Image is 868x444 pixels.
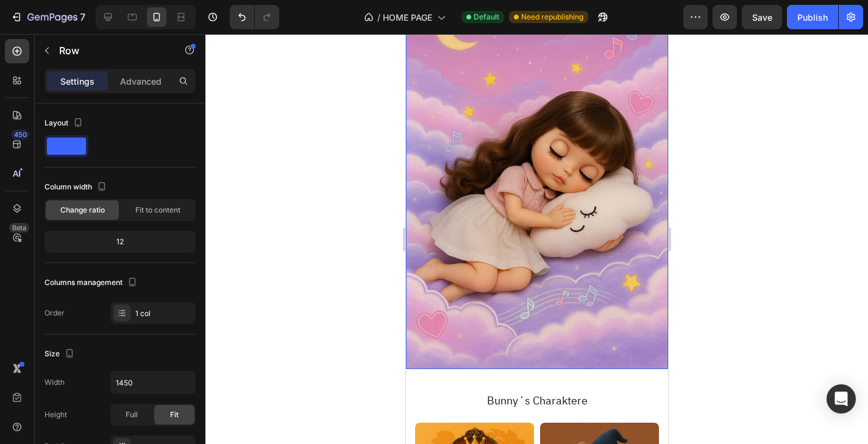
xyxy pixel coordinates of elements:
[827,384,856,414] div: Open Intercom Messenger
[406,34,668,444] iframe: Design area
[521,12,583,23] span: Need republishing
[47,233,193,250] div: 12
[80,10,85,24] p: 7
[787,5,838,29] button: Publish
[44,346,77,362] div: Size
[170,409,179,420] span: Fit
[44,409,67,420] div: Height
[12,130,29,139] div: 450
[126,409,138,420] span: Full
[135,308,193,319] div: 1 col
[111,372,195,393] input: Auto
[60,205,105,216] span: Change ratio
[230,5,279,29] div: Undo/Redo
[135,205,180,216] span: Fit to content
[9,223,29,233] div: Beta
[5,5,91,29] button: 7
[120,75,162,88] p: Advanced
[44,179,109,196] div: Column width
[44,115,85,132] div: Layout
[797,11,828,24] div: Publish
[44,377,65,388] div: Width
[44,308,65,319] div: Order
[377,11,380,24] span: /
[60,75,94,88] p: Settings
[752,12,772,23] span: Save
[742,5,782,29] button: Save
[474,12,499,23] span: Default
[59,43,163,58] p: Row
[383,11,432,24] span: HOME PAGE
[44,275,140,291] div: Columns management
